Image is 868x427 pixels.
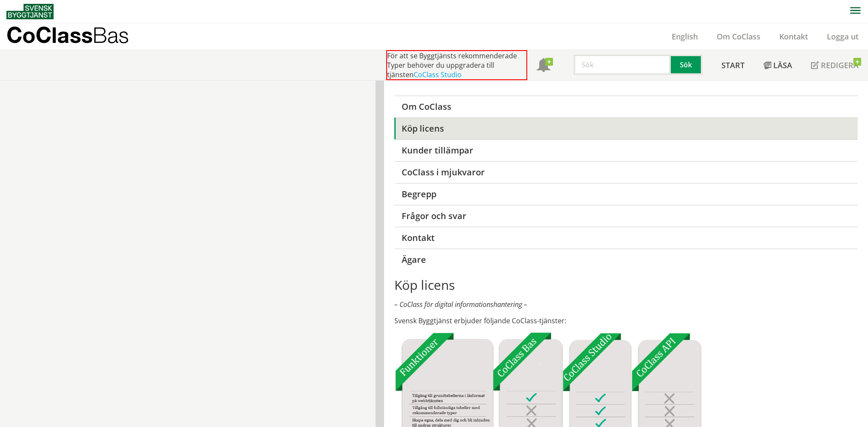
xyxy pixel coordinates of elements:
[394,316,858,325] p: Svensk Byggtjänst erbjuder följande CoClass-tjänster:
[394,96,858,117] a: Om CoClass
[394,117,858,139] a: Köp licens
[770,31,817,42] a: Kontakt
[671,54,703,75] button: Sök
[817,31,868,42] a: Logga ut
[394,139,858,161] a: Kunder tillämpar
[6,23,147,50] a: CoClassBas
[802,50,868,80] a: Redigera
[6,4,54,19] img: Svensk Byggtjänst
[394,300,527,309] em: – CoClass för digital informationshantering –
[707,31,770,42] a: Om CoClass
[574,54,671,75] input: Sök
[386,50,527,80] div: För att se Byggtjänsts rekommenderade Typer behöver du uppgradera till tjänsten
[394,277,858,293] h1: Köp licens
[414,70,462,79] a: CoClass Studio
[394,183,858,205] a: Begrepp
[821,60,859,70] span: Redigera
[537,59,550,73] span: Notifikationer
[754,50,802,80] a: Läsa
[394,249,858,271] a: Ägare
[394,161,858,183] a: CoClass i mjukvaror
[712,50,754,80] a: Start
[662,31,707,42] a: English
[6,30,129,40] p: CoClass
[721,60,745,70] span: Start
[773,60,792,70] span: Läsa
[394,205,858,227] a: Frågor och svar
[93,22,129,48] span: Bas
[394,227,858,249] a: Kontakt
